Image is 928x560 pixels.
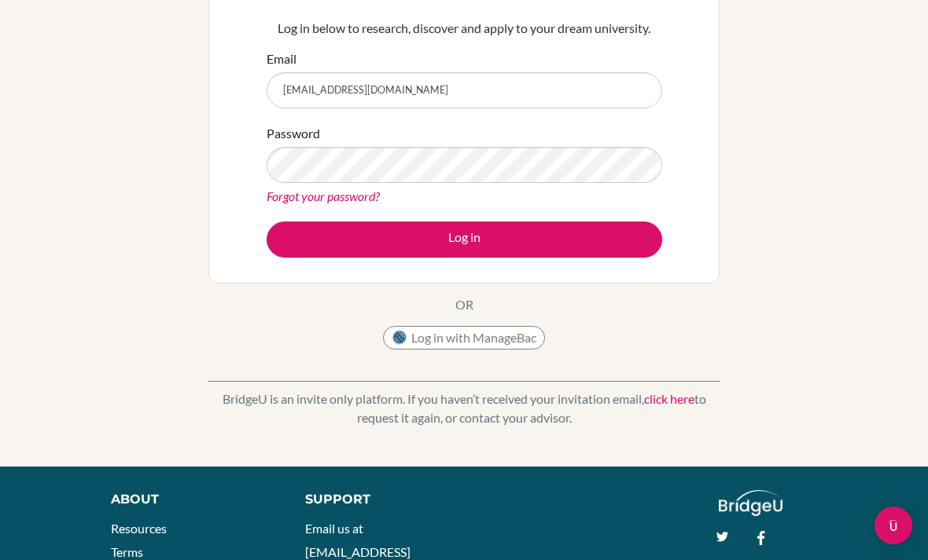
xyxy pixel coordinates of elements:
button: Log in [267,221,662,258]
button: Log in with ManageBac [383,326,545,350]
a: Resources [111,521,167,536]
a: click here [644,391,694,406]
a: Forgot your password? [267,188,380,203]
img: logo_white@2x-f4f0deed5e89b7ecb1c2cc34c3e3d731f90f0f143d5ea2071677605dd97b5244.png [719,490,783,516]
div: Open Intercom Messenger [875,507,912,544]
p: BridgeU is an invite only platform. If you haven’t received your invitation email, to request it ... [208,390,720,427]
label: Password [267,124,320,143]
div: Support [305,490,449,509]
p: OR [455,295,473,314]
a: Terms [111,544,143,559]
div: About [111,490,270,509]
label: Email [267,49,296,68]
p: Log in below to research, discover and apply to your dream university. [267,19,662,38]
